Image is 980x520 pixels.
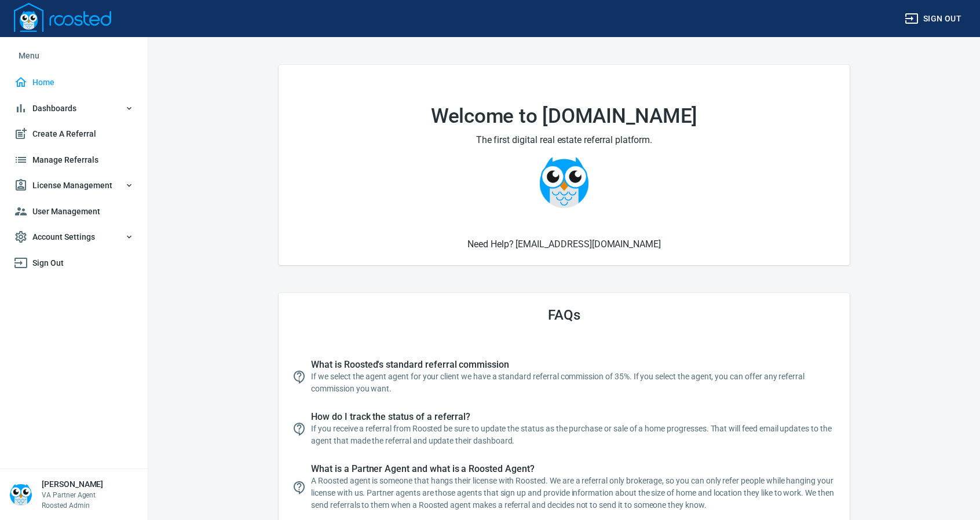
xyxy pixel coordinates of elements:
[306,105,822,128] h1: Welcome to [DOMAIN_NAME]
[14,127,134,141] span: Create A Referral
[311,359,836,371] span: What is Roosted's standard referral commission
[9,42,138,69] li: Menu
[9,147,138,173] a: Manage Referrals
[311,423,836,447] p: If you receive a referral from Roosted be sure to update the status as the purchase or sale of a ...
[905,12,961,26] span: Sign out
[292,237,836,251] h6: Need Help? [EMAIL_ADDRESS][DOMAIN_NAME]
[14,256,134,270] span: Sign Out
[538,156,590,208] img: Owlie
[900,8,966,30] button: Sign out
[292,307,836,323] h3: FAQs
[311,371,836,395] p: If we select the agent agent for your client we have a standard referral commission of 35%. If yo...
[42,500,103,511] p: Roosted Admin
[931,468,971,511] iframe: Chat
[311,475,836,511] p: A Roosted agent is someone that hangs their license with Roosted. We are a referral only brokerag...
[9,173,138,199] button: License Management
[14,101,134,116] span: Dashboards
[9,250,138,276] a: Sign Out
[42,490,103,500] p: VA Partner Agent
[42,478,103,490] h6: [PERSON_NAME]
[9,224,138,250] button: Account Settings
[14,204,134,219] span: User Management
[9,483,32,506] img: Person
[14,3,111,32] img: Logo
[306,133,822,147] h2: The first digital real estate referral platform.
[9,69,138,96] a: Home
[14,230,134,244] span: Account Settings
[311,411,836,423] span: How do I track the status of a referral?
[9,199,138,225] a: User Management
[311,463,836,475] span: What is a Partner Agent and what is a Roosted Agent?
[14,178,134,193] span: License Management
[9,96,138,122] button: Dashboards
[14,153,134,167] span: Manage Referrals
[9,121,138,147] a: Create A Referral
[14,75,134,90] span: Home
